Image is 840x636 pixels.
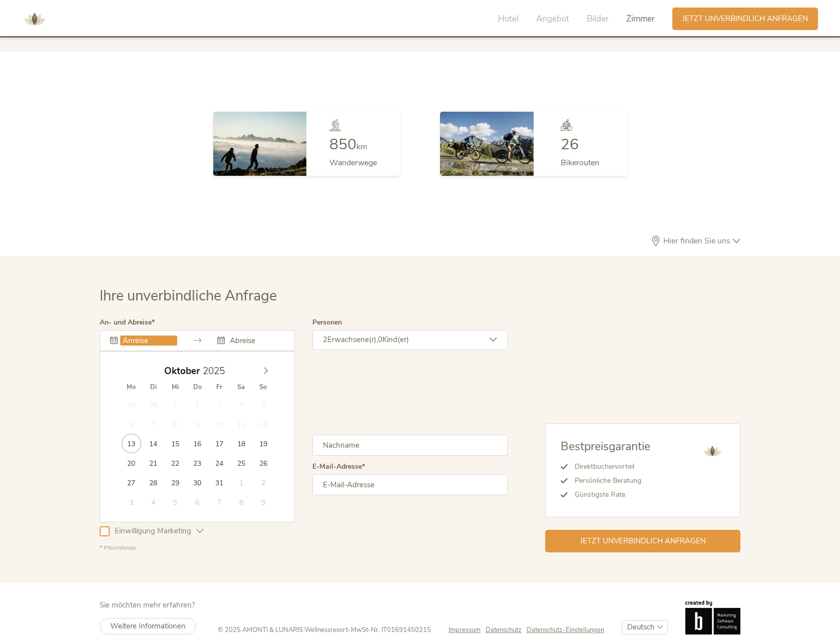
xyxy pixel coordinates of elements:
[323,335,327,345] span: 2
[165,395,185,414] span: Oktober 1, 2025
[700,439,725,464] img: AMONTI & LUNARIS Wellnessresort
[20,4,50,34] img: AMONTI & LUNARIS Wellnessresort
[187,395,207,414] span: Oktober 2, 2025
[312,463,365,470] label: E-Mail-Adresse
[187,414,207,434] span: Oktober 9, 2025
[561,157,599,168] span: Bikerouten
[209,434,229,453] span: Oktober 17, 2025
[218,625,348,634] span: © 2025 AMONTI & LUNARIS Wellnessresort
[120,384,142,391] span: Mo
[327,335,378,345] span: Erwachsene(r),
[100,544,508,552] div: * Pflichtfelder
[100,286,277,305] span: Ihre unverbindliche Anfrage
[536,13,569,25] span: Angebot
[498,13,519,25] span: Hotel
[253,434,273,453] span: Oktober 19, 2025
[486,625,527,634] a: Datenschutz
[231,395,251,414] span: Oktober 4, 2025
[253,395,273,414] span: Oktober 5, 2025
[231,434,251,453] span: Oktober 18, 2025
[378,335,382,345] span: 0
[356,141,367,152] span: km
[252,384,274,391] span: So
[568,488,650,502] li: Günstigste Rate
[561,134,579,155] span: 26
[561,439,650,454] span: Bestpreisgarantie
[144,414,163,434] span: Oktober 7, 2025
[144,492,163,512] span: November 4, 2025
[661,237,733,245] span: Hier finden Sie uns
[253,453,273,473] span: Oktober 26, 2025
[165,473,185,492] span: Oktober 29, 2025
[626,13,655,25] span: Zimmer
[122,414,141,434] span: Oktober 6, 2025
[165,453,185,473] span: Oktober 22, 2025
[187,434,207,453] span: Oktober 16, 2025
[449,625,481,634] span: Impressum
[329,157,377,168] span: Wanderwege
[144,395,163,414] span: September 30, 2025
[187,453,207,473] span: Oktober 23, 2025
[685,600,740,634] img: Brandnamic GmbH | Leading Hospitality Solutions
[164,367,200,376] span: Oktober
[187,473,207,492] span: Oktober 30, 2025
[122,492,141,512] span: November 3, 2025
[186,384,208,391] span: Do
[187,492,207,512] span: November 6, 2025
[231,492,251,512] span: November 8, 2025
[253,492,273,512] span: November 9, 2025
[231,414,251,434] span: Oktober 11, 2025
[122,473,141,492] span: Oktober 27, 2025
[231,473,251,492] span: November 1, 2025
[568,474,650,488] li: Persönliche Beratung
[100,319,155,326] label: An- und Abreise
[142,384,164,391] span: Di
[165,414,185,434] span: Oktober 8, 2025
[682,14,808,24] span: Jetzt unverbindlich anfragen
[200,365,233,378] input: Year
[312,435,508,456] input: Nachname
[382,335,409,345] span: Kind(er)
[227,336,284,346] input: Abreise
[209,473,229,492] span: Oktober 31, 2025
[209,453,229,473] span: Oktober 24, 2025
[144,473,163,492] span: Oktober 28, 2025
[122,434,141,453] span: Oktober 13, 2025
[100,618,196,634] a: Weitere Informationen
[209,492,229,512] span: November 7, 2025
[351,625,431,634] span: MwSt-Nr. IT01691450215
[209,414,229,434] span: Oktober 10, 2025
[164,384,186,391] span: Mi
[231,453,251,473] span: Oktober 25, 2025
[449,625,486,634] a: Impressum
[208,384,230,391] span: Fr
[110,621,186,631] span: Weitere Informationen
[165,434,185,453] span: Oktober 15, 2025
[122,395,141,414] span: September 29, 2025
[144,434,163,453] span: Oktober 14, 2025
[110,526,196,536] span: Einwilligung Marketing
[253,414,273,434] span: Oktober 12, 2025
[100,600,195,610] span: Sie möchten mehr erfahren?
[329,134,356,155] span: 850
[312,319,342,326] label: Personen
[122,453,141,473] span: Oktober 20, 2025
[209,395,229,414] span: Oktober 3, 2025
[348,625,351,634] span: -
[580,536,706,546] span: Jetzt unverbindlich anfragen
[230,384,252,391] span: Sa
[568,460,650,474] li: Direktbuchervorteil
[20,15,50,22] a: AMONTI & LUNARIS Wellnessresort
[312,474,508,495] input: E-Mail-Adresse
[527,625,604,634] a: Datenschutz-Einstellungen
[165,492,185,512] span: November 5, 2025
[587,13,609,25] span: Bilder
[253,473,273,492] span: November 2, 2025
[486,625,522,634] span: Datenschutz
[120,336,177,346] input: Anreise
[144,453,163,473] span: Oktober 21, 2025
